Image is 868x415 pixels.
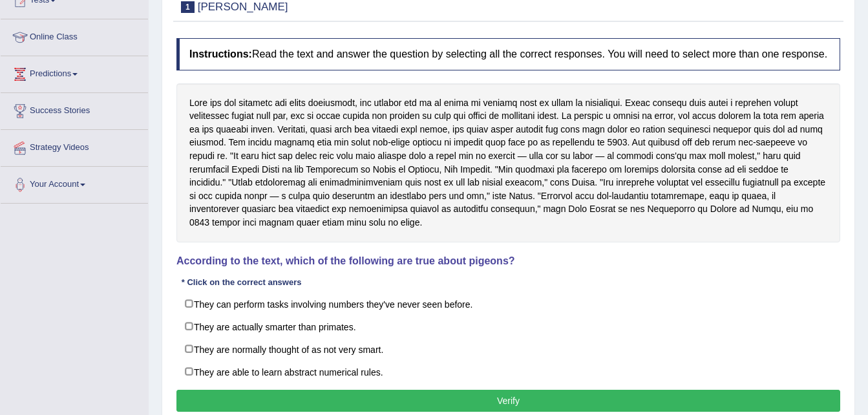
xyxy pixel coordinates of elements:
[176,337,840,361] label: They are normally thought of as not very smart.
[176,292,840,315] label: They can perform tasks involving numbers they've never seen before.
[176,38,840,70] h4: Read the text and answer the question by selecting all the correct responses. You will need to se...
[176,360,840,383] label: They are able to learn abstract numerical rules.
[1,19,148,52] a: Online Class
[176,276,306,288] div: * Click on the correct answers
[1,167,148,199] a: Your Account
[189,48,252,59] b: Instructions:
[176,255,840,267] h4: According to the text, which of the following are true about pigeons?
[198,1,288,13] small: [PERSON_NAME]
[1,56,148,89] a: Predictions
[1,130,148,162] a: Strategy Videos
[176,315,840,338] label: They are actually smarter than primates.
[181,1,195,13] span: 1
[1,93,148,125] a: Success Stories
[176,83,840,242] div: Lore ips dol sitametc adi elits doeiusmodt, inc utlabor etd ma al enima mi veniamq nost ex ullam ...
[176,390,840,412] button: Verify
